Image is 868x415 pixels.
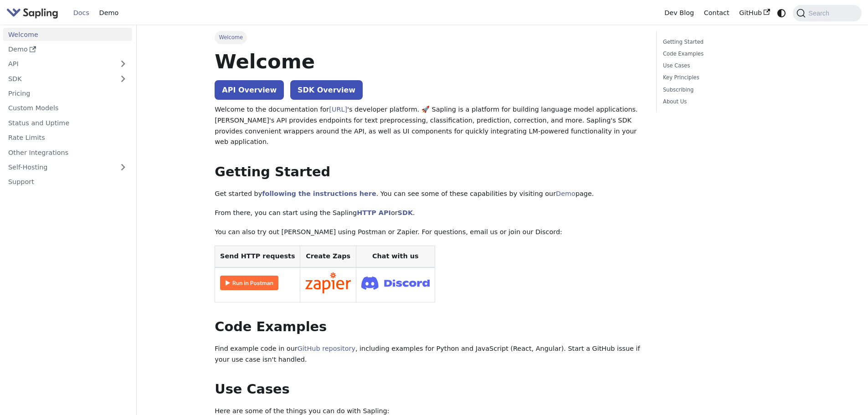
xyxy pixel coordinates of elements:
[775,6,788,20] button: Switch between dark and light mode (currently system mode)
[663,97,786,106] a: About Us
[3,175,132,189] a: Support
[215,80,284,100] a: API Overview
[398,209,413,216] a: SDK
[305,272,351,293] img: Connect in Zapier
[793,5,861,21] button: Search (Command+K)
[94,6,123,20] a: Demo
[356,246,435,267] th: Chat with us
[659,6,699,20] a: Dev Blog
[329,106,347,113] a: [URL]
[298,345,355,352] a: GitHub repository
[6,6,58,20] img: Sapling.ai
[68,6,94,20] a: Docs
[663,73,786,82] a: Key Principles
[361,274,430,292] img: Join Discord
[357,209,391,216] a: HTTP API
[663,50,786,58] a: Code Examples
[3,28,132,41] a: Welcome
[215,246,300,267] th: Send HTTP requests
[215,104,643,148] p: Welcome to the documentation for 's developer platform. 🚀 Sapling is a platform for building lang...
[663,38,786,46] a: Getting Started
[806,10,835,17] span: Search
[3,161,132,174] a: Self-Hosting
[215,319,643,335] h2: Code Examples
[215,189,643,200] p: Get started by . You can see some of these capabilities by visiting our page.
[300,246,356,267] th: Create Zaps
[215,208,643,219] p: From there, you can start using the Sapling or .
[220,276,278,290] img: Run in Postman
[3,43,132,56] a: Demo
[3,131,132,144] a: Rate Limits
[3,146,132,159] a: Other Integrations
[699,6,734,20] a: Contact
[114,72,132,85] button: Expand sidebar category 'SDK'
[3,72,114,85] a: SDK
[215,31,643,44] nav: Breadcrumbs
[215,31,247,44] span: Welcome
[215,227,643,238] p: You can also try out [PERSON_NAME] using Postman or Zapier. For questions, email us or join our D...
[3,57,114,71] a: API
[290,80,363,100] a: SDK Overview
[262,190,376,197] a: following the instructions here
[3,116,132,129] a: Status and Uptime
[215,381,643,398] h2: Use Cases
[663,86,786,94] a: Subscribing
[6,6,62,20] a: Sapling.aiSapling.ai
[215,343,643,365] p: Find example code in our , including examples for Python and JavaScript (React, Angular). Start a...
[734,6,775,20] a: GitHub
[556,190,575,197] a: Demo
[3,87,132,100] a: Pricing
[215,164,643,180] h2: Getting Started
[114,57,132,71] button: Expand sidebar category 'API'
[215,49,643,74] h1: Welcome
[3,102,132,115] a: Custom Models
[663,61,786,70] a: Use Cases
